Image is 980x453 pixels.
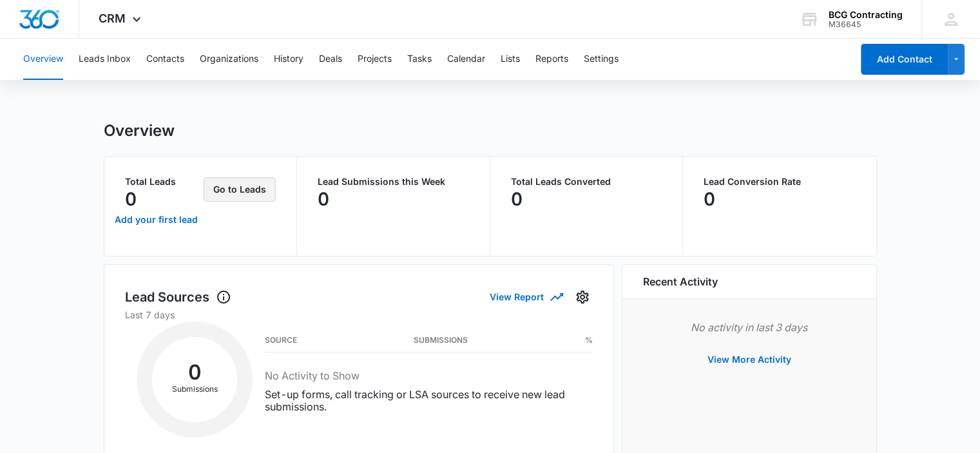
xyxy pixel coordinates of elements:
[112,204,202,235] a: Add your first lead
[152,364,237,381] h2: 0
[584,337,592,343] h3: %
[829,10,903,20] div: account name
[572,287,593,307] button: Settings
[125,308,593,322] p: Last 7 days
[704,189,715,209] p: 0
[99,12,126,25] span: CRM
[104,121,175,140] h1: Overview
[643,320,856,335] p: No activity in last 3 days
[447,39,485,80] button: Calendar
[535,39,568,80] button: Reports
[584,39,619,80] button: Settings
[695,344,804,375] button: View More Activity
[318,189,329,209] p: 0
[265,389,592,413] p: Set-up forms, call tracking or LSA sources to receive new lead submissions.
[490,285,562,308] button: View Report
[511,189,523,209] p: 0
[23,39,63,80] button: Overview
[319,39,342,80] button: Deals
[274,39,303,80] button: History
[125,189,137,209] p: 0
[704,177,856,186] p: Lead Conversion Rate
[125,287,231,307] h1: Lead Sources
[265,337,297,343] h3: Source
[829,20,903,29] div: account id
[861,44,948,75] button: Add Contact
[358,39,392,80] button: Projects
[79,39,131,80] button: Leads Inbox
[414,337,468,343] h3: Submissions
[204,177,276,202] button: Go to Leads
[265,368,592,383] h3: No Activity to Show
[125,177,202,186] p: Total Leads
[152,383,237,395] p: Submissions
[501,39,520,80] button: Lists
[204,184,276,195] a: Go to Leads
[407,39,432,80] button: Tasks
[318,177,469,186] p: Lead Submissions this Week
[643,274,718,289] h6: Recent Activity
[200,39,258,80] button: Organizations
[511,177,662,186] p: Total Leads Converted
[146,39,184,80] button: Contacts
